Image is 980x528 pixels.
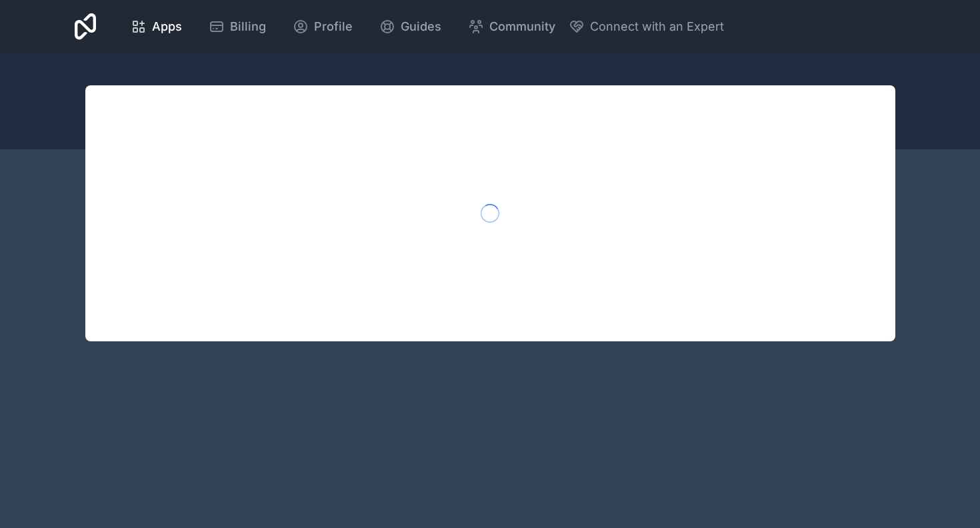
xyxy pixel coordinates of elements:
span: Apps [152,17,182,36]
a: Community [457,12,566,41]
span: Connect with an Expert [590,17,724,36]
span: Profile [314,17,353,36]
a: Guides [369,12,452,41]
span: Community [489,17,555,36]
a: Profile [282,12,363,41]
a: Billing [198,12,277,41]
span: Billing [230,17,266,36]
span: Guides [401,17,441,36]
button: Connect with an Expert [569,17,724,36]
a: Apps [120,12,193,41]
